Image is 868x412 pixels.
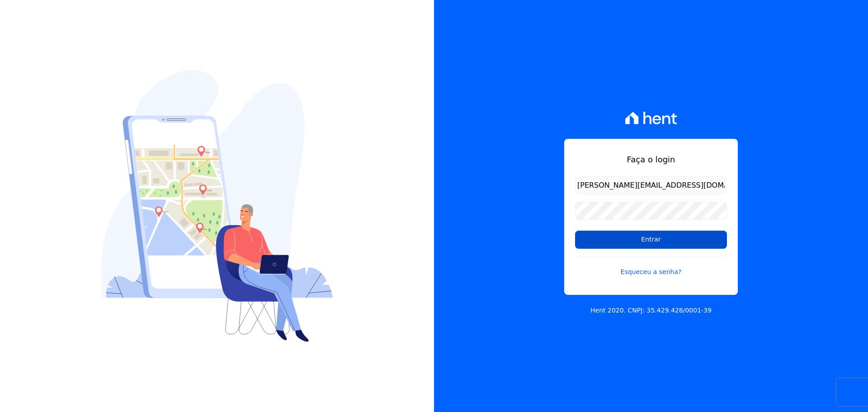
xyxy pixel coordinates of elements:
h1: Faça o login [575,153,727,166]
a: Esqueceu a senha? [575,256,727,277]
input: Entrar [575,231,727,249]
img: Login [101,70,333,342]
p: Hent 2020. CNPJ: 35.429.428/0001-39 [590,306,712,315]
input: Email [575,176,727,194]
